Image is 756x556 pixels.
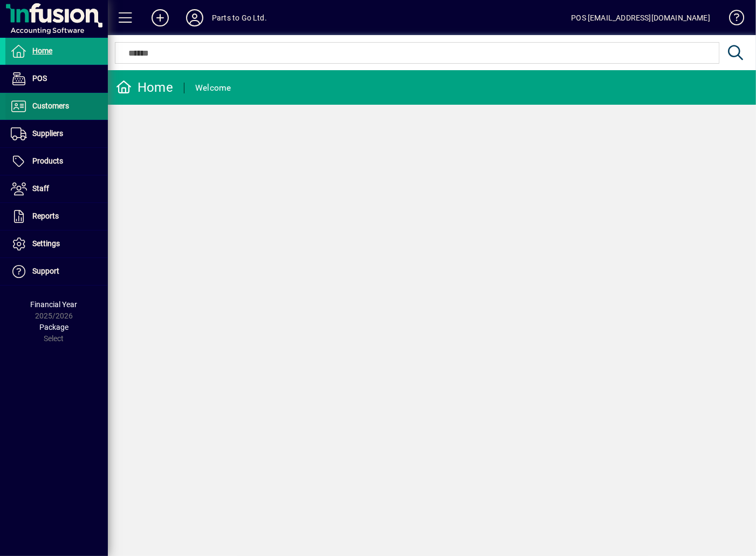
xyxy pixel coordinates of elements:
[212,9,267,26] div: Parts to Go Ltd.
[32,239,60,248] span: Settings
[32,184,49,193] span: Staff
[5,148,108,175] a: Products
[32,129,63,138] span: Suppliers
[5,258,108,285] a: Support
[571,9,710,26] div: POS [EMAIL_ADDRESS][DOMAIN_NAME]
[721,2,743,37] a: Knowledge Base
[143,8,177,28] button: Add
[5,230,108,257] a: Settings
[5,175,108,202] a: Staff
[5,93,108,120] a: Customers
[39,323,68,331] span: Package
[32,157,63,165] span: Products
[5,65,108,92] a: POS
[32,46,52,55] span: Home
[5,120,108,147] a: Suppliers
[31,300,78,309] span: Financial Year
[5,203,108,230] a: Reports
[177,8,212,28] button: Profile
[32,74,47,83] span: POS
[195,79,231,97] div: Welcome
[32,212,59,220] span: Reports
[32,267,59,275] span: Support
[32,101,69,110] span: Customers
[116,79,173,96] div: Home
